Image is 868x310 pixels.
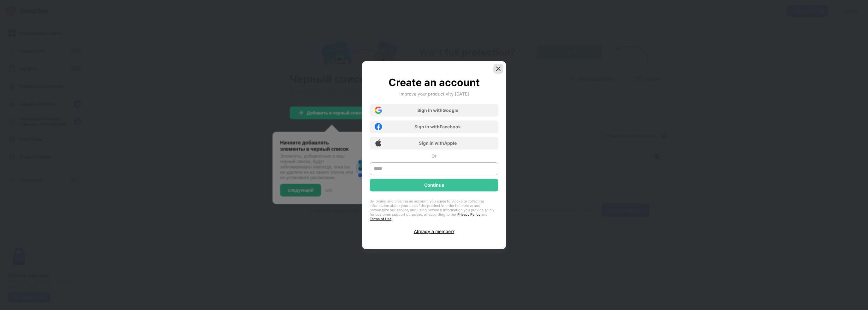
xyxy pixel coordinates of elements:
div: By joining and creating an account, you agree to BlockSite collecting information about your use ... [370,199,498,221]
div: Sign in with Facebook [414,124,461,129]
img: google-icon.png [375,107,382,114]
img: apple-icon.png [375,139,382,147]
div: Continue [424,183,444,188]
a: Terms of Use [370,217,391,221]
div: Sign in with Google [417,108,458,113]
div: Sign in with Apple [419,140,457,146]
div: Already a member? [414,229,455,234]
div: Or [431,153,437,159]
div: Improve your productivity [DATE] [399,91,469,97]
img: facebook-icon.png [375,123,382,130]
a: Privacy Policy [457,212,480,217]
div: Create an account [389,76,480,89]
